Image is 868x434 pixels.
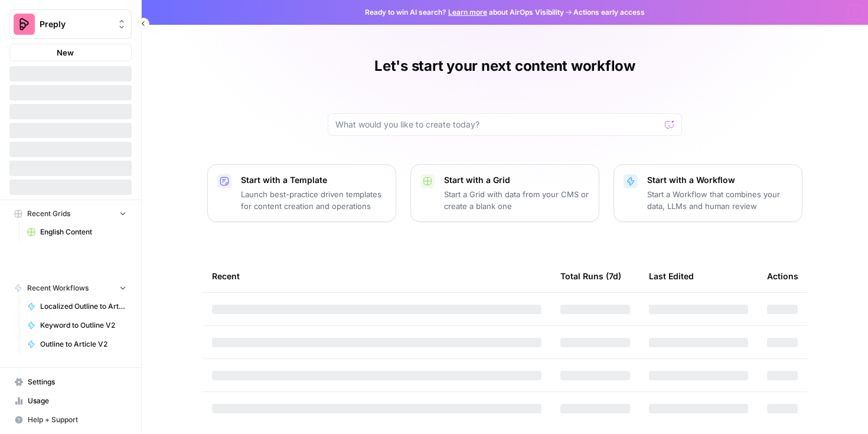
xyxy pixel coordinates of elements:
[27,283,89,293] span: Recent Workflows
[410,164,599,222] button: Start with a GridStart a Grid with data from your CMS or create a blank one
[448,8,487,17] a: Learn more
[9,391,132,410] a: Usage
[27,208,70,219] span: Recent Grids
[365,7,564,18] span: Ready to win AI search? about AirOps Visibility
[573,7,645,18] span: Actions early access
[647,188,792,212] p: Start a Workflow that combines your data, LLMs and human review
[649,260,694,292] div: Last Edited
[40,320,126,331] span: Keyword to Outline V2
[57,47,74,58] span: New
[767,260,798,292] div: Actions
[28,415,126,425] span: Help + Support
[40,227,126,237] span: English Content
[9,410,132,429] button: Help + Support
[444,188,589,212] p: Start a Grid with data from your CMS or create a blank one
[9,373,132,391] a: Settings
[28,377,126,387] span: Settings
[9,44,132,61] button: New
[444,174,589,186] p: Start with a Grid
[560,260,621,292] div: Total Runs (7d)
[40,301,126,312] span: Localized Outline to Article
[9,279,132,297] button: Recent Workflows
[28,396,126,406] span: Usage
[241,188,386,212] p: Launch best-practice driven templates for content creation and operations
[207,164,396,222] button: Start with a TemplateLaunch best-practice driven templates for content creation and operations
[212,260,541,292] div: Recent
[22,316,132,335] a: Keyword to Outline V2
[335,119,660,130] input: What would you like to create today?
[14,14,35,35] img: Preply Logo
[9,9,132,39] button: Workspace: Preply
[22,335,132,354] a: Outline to Article V2
[9,205,132,223] button: Recent Grids
[374,57,635,76] h1: Let's start your next content workflow
[614,164,802,222] button: Start with a WorkflowStart a Workflow that combines your data, LLMs and human review
[22,223,132,242] a: English Content
[22,297,132,316] a: Localized Outline to Article
[40,339,126,350] span: Outline to Article V2
[647,174,792,186] p: Start with a Workflow
[40,18,111,30] span: Preply
[241,174,386,186] p: Start with a Template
